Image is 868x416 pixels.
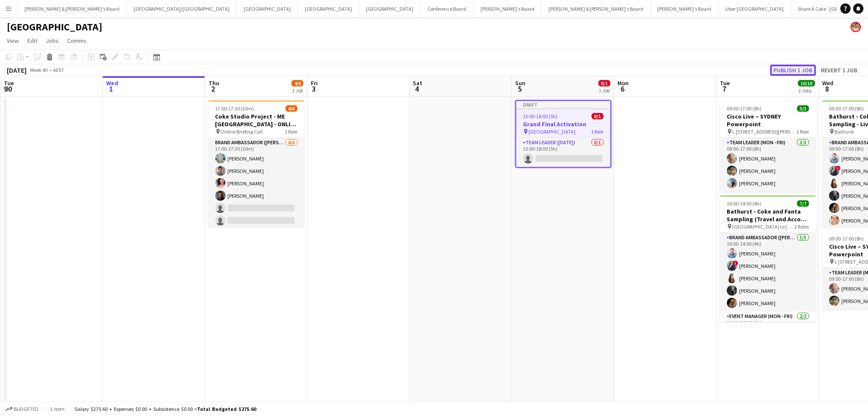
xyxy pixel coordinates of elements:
span: 4/6 [292,80,304,86]
span: 10/10 [798,80,815,86]
div: 2 Jobs [799,87,815,94]
h3: Cisco Live – SYDNEY Powerpoint [720,113,816,128]
span: View [7,37,19,45]
h3: Coke Studio Project - ME [GEOGRAPHIC_DATA] - ONLINE BRIEFING [209,113,304,128]
span: 5 [514,84,526,94]
span: 10:00-14:00 (4h) [727,200,762,207]
app-job-card: 10:00-14:00 (4h)7/7Bathurst - Coke and Fanta Sampling (Travel and Accom Provided) [GEOGRAPHIC_DAT... [720,195,816,322]
button: Conference Board [421,0,474,17]
span: 2 [207,84,219,94]
div: Draft [516,101,611,108]
a: Edit [24,35,41,46]
app-job-card: 09:00-17:00 (8h)3/3Cisco Live – SYDNEY Powerpoint L [STREET_ADDRESS][PERSON_NAME] (Veritas Office... [720,100,816,192]
div: AEST [53,67,64,73]
span: 1 Role [591,128,604,135]
app-job-card: 17:00-17:30 (30m)4/6Coke Studio Project - ME [GEOGRAPHIC_DATA] - ONLINE BRIEFING Online Briefing ... [209,100,304,227]
button: [PERSON_NAME]'s Board [474,0,542,17]
span: Budgeted [14,406,39,412]
div: 1 Job [292,87,303,94]
app-card-role: Team Leader (Mon - Fri)3/309:00-17:00 (8h)[PERSON_NAME][PERSON_NAME][PERSON_NAME] [720,138,816,192]
a: Comms [64,35,90,46]
span: 09:00-17:00 (8h) [829,235,864,242]
span: Thu [209,79,219,87]
span: Wed [823,79,834,87]
button: Uber [GEOGRAPHIC_DATA] [719,0,791,17]
span: 6 [617,84,629,94]
div: Salary $275.60 + Expenses $0.00 + Subsistence $0.00 = [75,406,256,412]
span: Total Budgeted $275.60 [197,406,256,412]
app-card-role: Team Leader ([DATE])0/113:00-18:00 (5h) [516,138,611,167]
button: [PERSON_NAME]'s Board [651,0,719,17]
span: L [STREET_ADDRESS][PERSON_NAME] (Veritas Offices) [733,128,797,135]
app-card-role: Brand Ambassador ([PERSON_NAME])4/617:00-17:30 (30m)[PERSON_NAME][PERSON_NAME][PERSON_NAME][PERSO... [209,138,304,229]
button: Budgeted [4,404,40,414]
span: 8 [821,84,834,94]
span: 1 Role [285,128,298,135]
span: 3 [310,84,318,94]
button: Revert 1 job [818,65,861,76]
h3: Grand Final Activation [516,120,611,128]
span: Edit [27,37,37,45]
span: 2 Roles [795,223,809,230]
span: 1 [105,84,118,94]
span: 4/6 [286,105,298,112]
span: [GEOGRAPHIC_DATA] to [GEOGRAPHIC_DATA] [733,223,795,230]
span: Mon [618,79,629,87]
app-card-role: Event Manager (Mon - Fri)2/210:00-14:00 (4h) [720,312,816,353]
button: Publish 1 job [770,65,816,76]
span: Sun [516,79,526,87]
app-user-avatar: Arrence Torres [851,22,861,32]
button: [PERSON_NAME] & [PERSON_NAME]'s Board [18,0,127,17]
div: 1 Job [599,87,610,94]
div: [DATE] [7,66,27,74]
span: 30 [3,84,14,94]
span: Bathurst [835,128,854,135]
span: 0/1 [592,113,604,119]
button: [GEOGRAPHIC_DATA] [298,0,359,17]
a: View [3,35,22,46]
span: 7 [719,84,730,94]
span: 0/1 [599,80,611,86]
button: [PERSON_NAME] & [PERSON_NAME]'s Board [542,0,651,17]
span: 1 item [47,406,68,412]
span: 3/3 [797,105,809,112]
button: [GEOGRAPHIC_DATA]/[GEOGRAPHIC_DATA] [127,0,237,17]
span: Jobs [46,37,59,45]
span: 1 Role [797,128,809,135]
span: 09:00-17:00 (8h) [829,105,864,112]
app-job-card: Draft13:00-18:00 (5h)0/1Grand Final Activation [GEOGRAPHIC_DATA]1 RoleTeam Leader ([DATE])0/113:0... [516,100,611,168]
span: 17:00-17:30 (30m) [215,105,254,112]
span: Online Briefing Call [221,128,263,135]
span: 13:00-18:00 (5h) [523,113,558,119]
button: [GEOGRAPHIC_DATA] [237,0,298,17]
button: [GEOGRAPHIC_DATA] [359,0,421,17]
span: Sat [413,79,423,87]
span: ! [836,166,841,171]
span: Wed [106,79,118,87]
span: 09:00-17:00 (8h) [727,105,762,112]
span: 4 [412,84,423,94]
span: Fri [311,79,318,87]
h3: Bathurst - Coke and Fanta Sampling (Travel and Accom Provided) [720,208,816,223]
app-card-role: Brand Ambassador ([PERSON_NAME])5/510:00-14:00 (4h)[PERSON_NAME]![PERSON_NAME][PERSON_NAME][PERSO... [720,233,816,312]
span: Comms [67,37,87,45]
span: [GEOGRAPHIC_DATA] [529,128,576,135]
span: Tue [720,79,730,87]
span: 7/7 [797,200,809,207]
h1: [GEOGRAPHIC_DATA] [7,21,102,33]
span: Week 40 [28,67,50,73]
span: ! [734,261,739,266]
span: Tue [4,79,14,87]
a: Jobs [42,35,62,46]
